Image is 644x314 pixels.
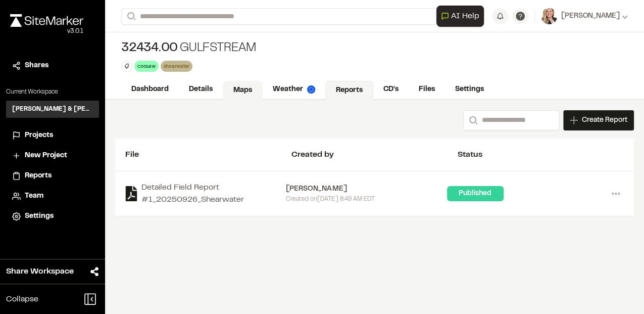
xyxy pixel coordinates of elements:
span: AI Help [451,10,479,22]
span: Settings [25,211,54,222]
a: Maps [223,81,263,100]
h3: [PERSON_NAME] & [PERSON_NAME] Inc. [12,105,93,114]
span: Create Report [582,115,627,126]
div: Created by [291,149,458,161]
div: Published [447,186,504,201]
div: Status [458,149,624,161]
div: Open AI Assistant [436,6,488,27]
img: precipai.png [307,85,315,94]
a: Projects [12,130,93,141]
p: Current Workspace [6,87,99,97]
span: Projects [25,130,53,141]
div: coosaw [134,61,159,71]
span: Collapse [6,293,38,305]
span: 32434.00 [121,40,178,57]
button: Search [121,8,139,25]
span: New Project [25,150,67,161]
img: rebrand.png [10,14,83,27]
a: Reports [12,170,93,182]
a: Settings [445,80,494,99]
a: Settings [12,211,93,222]
span: Team [25,191,43,202]
a: Team [12,191,93,202]
span: Share Workspace [6,265,74,278]
img: User [541,8,557,24]
div: File [125,149,291,161]
div: Oh geez...please don't... [10,27,83,36]
div: shearwater [161,61,193,71]
div: [PERSON_NAME] [286,184,447,195]
button: Edit Tags [121,61,132,72]
a: Files [409,80,445,99]
span: [PERSON_NAME] [561,11,620,22]
a: New Project [12,150,93,161]
button: [PERSON_NAME] [541,8,628,24]
div: Gulfstream [121,40,256,57]
a: Weather [263,80,325,99]
button: Open AI Assistant [436,6,484,27]
span: Shares [25,60,48,71]
a: Detailed Field Report #1_20250926_Shearwater [125,182,286,206]
a: Details [179,80,223,99]
button: Search [463,110,481,130]
a: Dashboard [121,80,179,99]
div: Created on [DATE] 8:49 AM EDT [286,195,447,204]
a: Reports [325,81,373,100]
a: Shares [12,60,93,71]
span: Reports [25,170,52,182]
a: CD's [373,80,409,99]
